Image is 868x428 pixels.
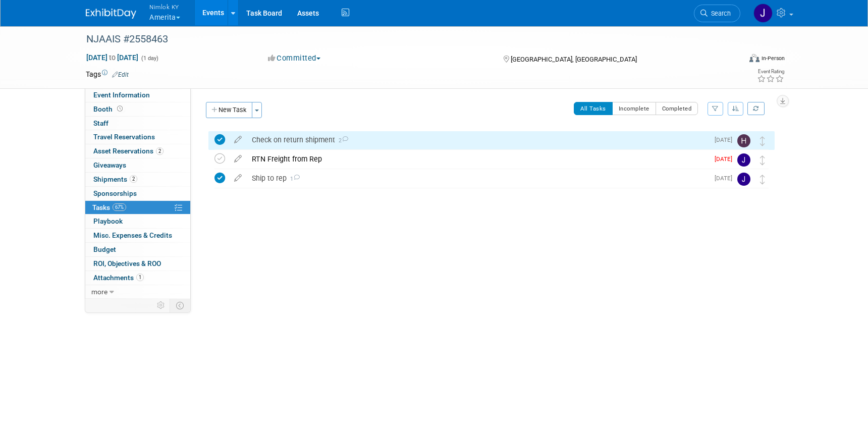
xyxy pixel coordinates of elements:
span: Search [708,10,731,17]
span: 2 [130,175,137,183]
td: Tags [86,69,129,79]
span: 2 [156,147,164,155]
td: Personalize Event Tab Strip [152,299,170,312]
span: Staff [93,119,108,127]
span: Sponsorships [93,189,137,197]
span: [DATE] [715,175,737,182]
a: Giveaways [85,158,190,172]
span: Booth [93,105,125,113]
div: NJAAIS #2558463 [83,30,725,48]
a: ROI, Objectives & ROO [85,257,190,271]
button: Completed [656,102,698,115]
a: edit [229,135,247,144]
span: to [107,54,117,62]
span: [DATE] [715,136,737,143]
button: All Tasks [574,102,613,115]
a: edit [229,174,247,183]
span: Shipments [93,175,137,183]
span: Attachments [93,274,144,282]
a: Event Information [85,88,190,102]
img: Format-Inperson.png [749,54,759,62]
i: Move task [760,136,765,146]
img: Hannah Durbin [737,134,750,147]
div: Event Rating [757,69,784,74]
a: Shipments2 [85,173,190,186]
span: Event Information [93,91,150,99]
a: Travel Reservations [85,130,190,144]
span: Playbook [93,217,123,225]
img: Jamie Dunn [753,4,773,23]
a: Refresh [747,102,765,115]
a: Tasks67% [85,201,190,215]
a: Misc. Expenses & Credits [85,229,190,242]
span: 2 [335,137,348,144]
span: Misc. Expenses & Credits [93,231,172,239]
span: 67% [113,203,126,211]
i: Move task [760,155,765,165]
a: Playbook [85,215,190,228]
span: 1 [287,176,300,182]
span: Asset Reservations [93,147,164,155]
button: Incomplete [612,102,656,115]
span: 1 [136,274,144,281]
span: Tasks [92,203,126,211]
span: Travel Reservations [93,133,155,141]
span: ROI, Objectives & ROO [93,259,161,268]
img: ExhibitDay [86,9,136,19]
span: more [91,288,107,296]
td: Toggle Event Tabs [170,299,191,312]
a: edit [229,154,247,164]
a: Booth [85,102,190,116]
img: Jamie Dunn [737,153,750,167]
a: Asset Reservations2 [85,144,190,158]
span: Booth not reserved yet [115,105,125,113]
a: Search [694,5,740,22]
span: [DATE] [715,155,737,163]
a: Sponsorships [85,187,190,200]
span: [GEOGRAPHIC_DATA], [GEOGRAPHIC_DATA] [511,56,637,63]
span: Giveaways [93,161,126,169]
a: Staff [85,117,190,130]
a: Edit [112,71,129,78]
a: Budget [85,243,190,256]
div: Event Format [681,52,785,68]
span: Nimlok KY [149,2,180,12]
div: Ship to rep [247,170,709,187]
button: Committed [264,53,324,64]
div: In-Person [761,55,785,62]
button: New Task [206,102,252,118]
span: Budget [93,245,116,253]
div: Check on return shipment [247,131,709,148]
a: Attachments1 [85,271,190,285]
div: RTN Freight from Rep [247,150,709,168]
span: [DATE] [DATE] [86,53,139,62]
img: Jamie Dunn [737,173,750,186]
i: Move task [760,175,765,184]
span: (1 day) [140,55,158,62]
a: more [85,285,190,299]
